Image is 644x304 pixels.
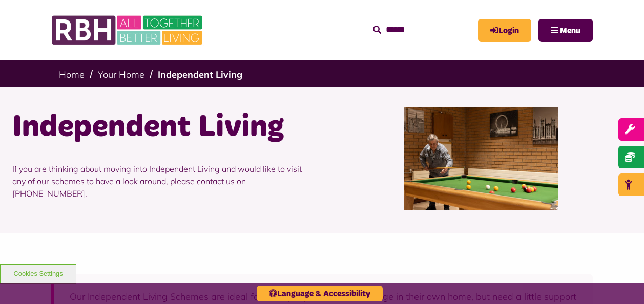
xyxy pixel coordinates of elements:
img: RBH [51,10,205,50]
button: Navigation [538,19,593,42]
a: MyRBH [478,19,531,42]
img: SAZMEDIA RBH 23FEB2024 146 [404,107,558,210]
p: If you are thinking about moving into Independent Living and would like to visit any of our schem... [12,147,315,215]
a: Your Home [98,69,144,80]
button: Language & Accessibility [257,286,383,301]
h1: Independent Living [12,107,315,147]
a: Independent Living [158,69,242,80]
span: Menu [560,27,580,35]
iframe: Netcall Web Assistant for live chat [598,258,644,304]
a: Home [59,69,85,80]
